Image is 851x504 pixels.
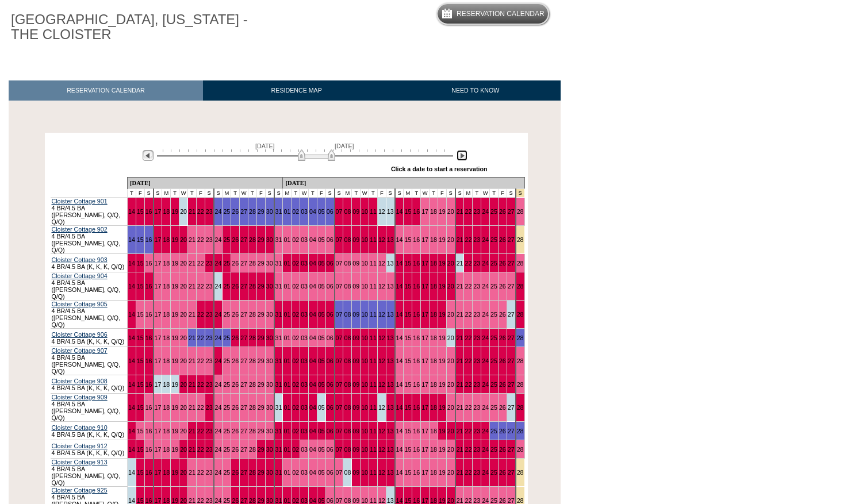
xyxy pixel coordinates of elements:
a: 26 [232,260,239,267]
a: 28 [249,311,256,318]
a: 24 [215,208,222,215]
a: 26 [499,260,506,267]
a: 16 [413,208,420,215]
a: 28 [517,334,524,341]
a: 12 [378,311,385,318]
a: 20 [180,260,187,267]
a: 06 [327,334,333,341]
a: 03 [301,236,308,243]
a: 01 [283,311,290,318]
a: 28 [517,260,524,267]
a: 28 [517,236,524,243]
a: 04 [309,208,316,215]
a: 25 [223,311,230,318]
a: 27 [240,334,247,341]
a: 24 [482,283,489,290]
a: 11 [370,334,377,341]
a: 09 [352,334,359,341]
a: 14 [396,334,403,341]
a: 04 [309,283,316,290]
a: 22 [197,311,204,318]
a: 14 [128,208,135,215]
a: 21 [457,311,463,318]
a: 22 [465,208,471,215]
a: 04 [309,236,316,243]
a: 30 [266,283,273,290]
a: 07 [336,283,343,290]
a: 21 [189,357,195,364]
a: 14 [128,260,135,267]
a: 30 [266,236,273,243]
a: 29 [258,208,264,215]
a: 22 [197,334,204,341]
a: 23 [206,283,213,290]
a: 11 [370,208,377,215]
a: 06 [327,236,333,243]
a: 14 [128,311,135,318]
a: 15 [404,283,411,290]
a: 02 [292,334,299,341]
a: 16 [145,236,152,243]
a: 18 [163,311,170,318]
a: 07 [336,260,343,267]
a: 24 [482,334,489,341]
img: Previous [143,150,154,161]
a: 07 [336,208,343,215]
a: RESERVATION CALENDAR [9,80,203,101]
a: 19 [171,311,178,318]
a: 16 [145,260,152,267]
a: 01 [283,334,290,341]
a: 23 [473,236,480,243]
a: 22 [465,236,471,243]
a: 28 [517,208,524,215]
a: 23 [473,283,480,290]
a: 05 [318,311,325,318]
a: 11 [370,311,377,318]
a: 17 [421,283,428,290]
a: 08 [344,208,351,215]
a: 24 [215,311,222,318]
a: 28 [249,208,256,215]
a: 29 [258,334,264,341]
a: 27 [508,311,515,318]
a: 05 [318,236,325,243]
a: 12 [378,334,385,341]
a: 26 [232,334,239,341]
a: 19 [171,334,178,341]
a: 27 [240,236,247,243]
a: 05 [318,334,325,341]
a: 24 [482,311,489,318]
a: 22 [465,260,471,267]
a: 29 [258,311,264,318]
a: 26 [232,311,239,318]
a: 16 [145,283,152,290]
a: 18 [430,283,437,290]
a: 16 [145,334,152,341]
a: 25 [223,208,230,215]
a: 27 [508,283,515,290]
a: 25 [490,311,497,318]
a: 28 [517,283,524,290]
a: 26 [232,236,239,243]
a: 27 [508,334,515,341]
a: 21 [457,208,463,215]
a: 14 [396,260,403,267]
a: 11 [370,283,377,290]
a: 23 [206,260,213,267]
a: 14 [128,236,135,243]
a: 04 [309,311,316,318]
a: 13 [387,208,394,215]
a: Cloister Cottage 905 [52,301,108,307]
a: 24 [215,334,222,341]
a: 13 [387,236,394,243]
a: 15 [137,236,144,243]
a: 16 [413,260,420,267]
a: 25 [223,283,230,290]
a: 20 [180,357,187,364]
a: 12 [378,208,385,215]
a: 22 [197,283,204,290]
a: 21 [189,334,195,341]
a: 26 [232,283,239,290]
a: 23 [206,334,213,341]
a: 14 [128,283,135,290]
